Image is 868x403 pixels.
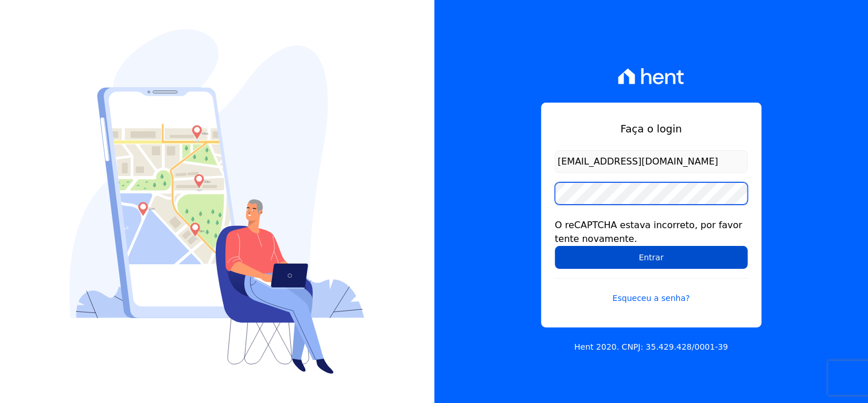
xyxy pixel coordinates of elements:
div: O reCAPTCHA estava incorreto, por favor tente novamente. [555,218,748,246]
a: Esqueceu a senha? [555,278,748,304]
p: Hent 2020. CNPJ: 35.429.428/0001-39 [574,341,728,353]
input: Email [555,150,748,173]
h1: Faça o login [555,121,748,136]
img: Login [69,29,364,374]
input: Entrar [555,246,748,269]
